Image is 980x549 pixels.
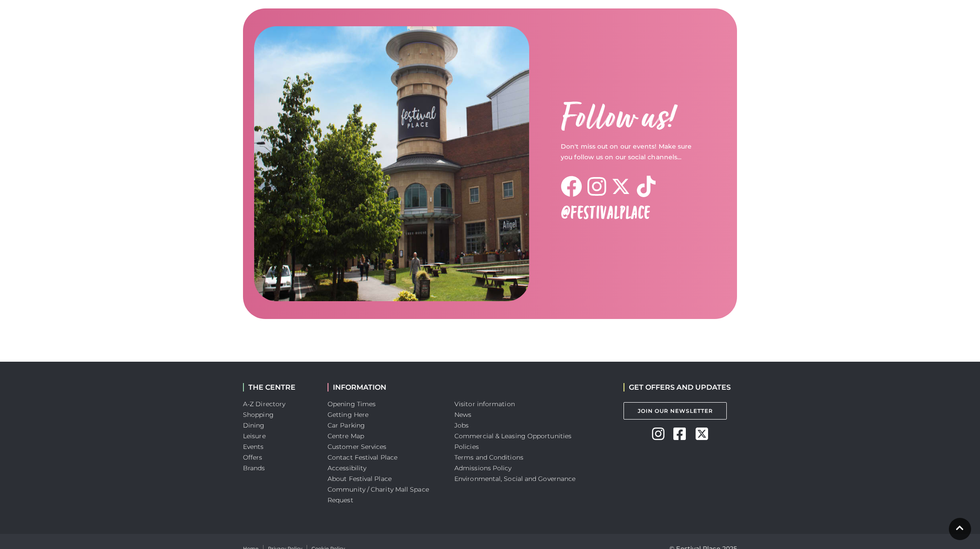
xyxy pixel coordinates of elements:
a: Accessibility [328,464,366,472]
a: Getting Here [328,411,369,419]
a: Instagram [587,176,610,197]
a: About Festival Place [328,475,392,483]
a: Dining [243,421,265,429]
p: Don't miss out on our events! Make sure you follow us on our social channels... [561,141,694,162]
a: Contact Festival Place [328,453,397,461]
a: Policies [454,443,479,451]
h2: THE CENTRE [243,383,314,392]
a: Customer Services [328,443,387,451]
a: Commercial & Leasing Opportunities [454,432,571,440]
a: Offers [243,453,263,461]
h2: INFORMATION [328,383,441,392]
h2: Follow us! [561,98,694,141]
a: Visitor information [454,400,515,408]
h3: @festivalplace [561,202,694,220]
a: Opening Times [328,400,376,408]
a: Shopping [243,411,274,419]
a: Join Our Newsletter [624,402,727,420]
a: Community / Charity Mall Space Request [328,485,429,504]
h2: GET OFFERS AND UPDATES [624,383,731,392]
a: Centre Map [328,432,364,440]
img: How%20to%20find%20us.jpg [254,26,529,301]
a: Terms and Conditions [454,453,523,461]
a: Environmental, Social and Governance [454,475,575,483]
a: Jobs [454,421,469,429]
a: News [454,411,471,419]
a: Events [243,443,264,451]
a: A-Z Directory [243,400,285,408]
a: Facebook [561,176,586,197]
a: Admissions Policy [454,464,512,472]
a: Brands [243,464,265,472]
a: Tiktok [636,176,660,197]
a: Car Parking [328,421,365,429]
a: Leisure [243,432,266,440]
